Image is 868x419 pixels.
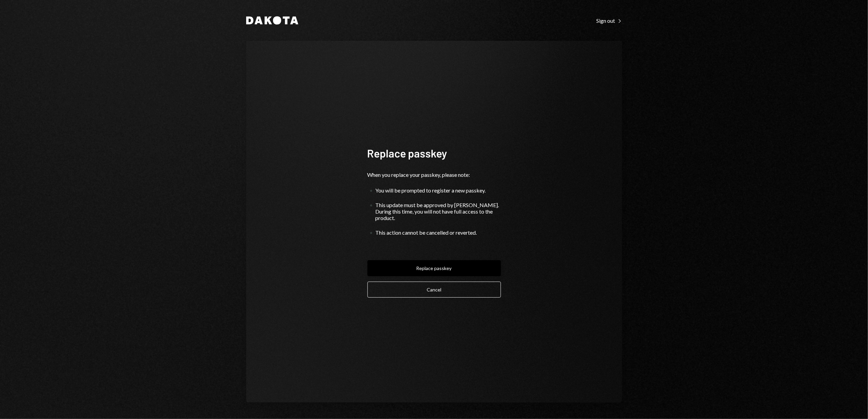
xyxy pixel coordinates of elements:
[597,17,622,24] div: Sign out
[376,187,501,194] div: You will be prompted to register a new passkey.
[367,146,501,160] h1: Replace passkey
[376,202,501,221] div: This update must be approved by [PERSON_NAME]. During this time, you will not have full access to...
[376,229,501,236] div: This action cannot be cancelled or reverted.
[367,171,501,179] div: When you replace your passkey, please note:
[597,17,622,24] a: Sign out
[367,282,501,298] button: Cancel
[367,260,501,276] button: Replace passkey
